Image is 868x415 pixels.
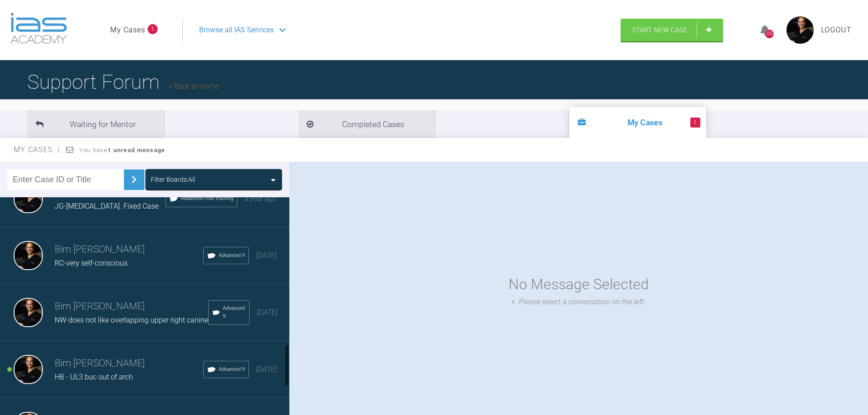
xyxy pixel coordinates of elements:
span: a year ago [245,194,277,203]
a: Logout [821,24,852,36]
h3: Bim [PERSON_NAME] [55,242,203,257]
span: Start New Case [632,26,688,34]
img: Bim Sawhney [14,355,43,384]
strong: 1 unread message [108,147,165,154]
li: Completed Cases [298,110,435,138]
li: Waiting for Mentor [27,110,164,138]
span: RC-very self-conscious [55,259,128,267]
img: Bim Sawhney [14,298,43,327]
img: profile.png [786,16,814,44]
span: HB - UL3 buc out of arch [55,373,133,381]
img: chevronRight.28bd32b0.svg [127,172,141,187]
h1: Support Forum [27,66,219,98]
h3: Bim [PERSON_NAME] [55,299,208,314]
input: Enter Case ID or Title [7,169,124,190]
span: Advanced 9 [223,304,246,321]
a: Start New Case [621,19,723,41]
img: Bim Sawhney [14,184,43,213]
span: My Cases [14,145,61,154]
img: Bim Sawhney [14,241,43,270]
span: NW-does not like overlapping upper right canine [55,316,208,324]
span: Browse all IAS Services [199,24,274,36]
span: JG-[MEDICAL_DATA]. Fixed Case [55,202,159,210]
a: Back to Home [169,82,219,91]
h3: Bim [PERSON_NAME] [55,356,203,371]
span: You have [79,147,165,154]
div: Filter Boards: All [151,174,195,184]
span: 1 [148,24,158,34]
img: logo-light.3e3ef733.png [10,13,67,44]
span: [DATE] [256,251,277,260]
a: My Cases [110,24,145,36]
span: [DATE] [257,308,277,317]
div: No Message Selected [508,273,649,296]
span: 1 [690,118,700,128]
li: My Cases [570,107,706,138]
span: Advanced Post-training [181,195,233,203]
div: 355 [765,30,774,38]
span: Advanced 9 [219,251,245,260]
span: [DATE] [256,365,277,374]
span: Advanced 9 [219,365,245,374]
div: Please select a conversation on the left. [512,296,646,308]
